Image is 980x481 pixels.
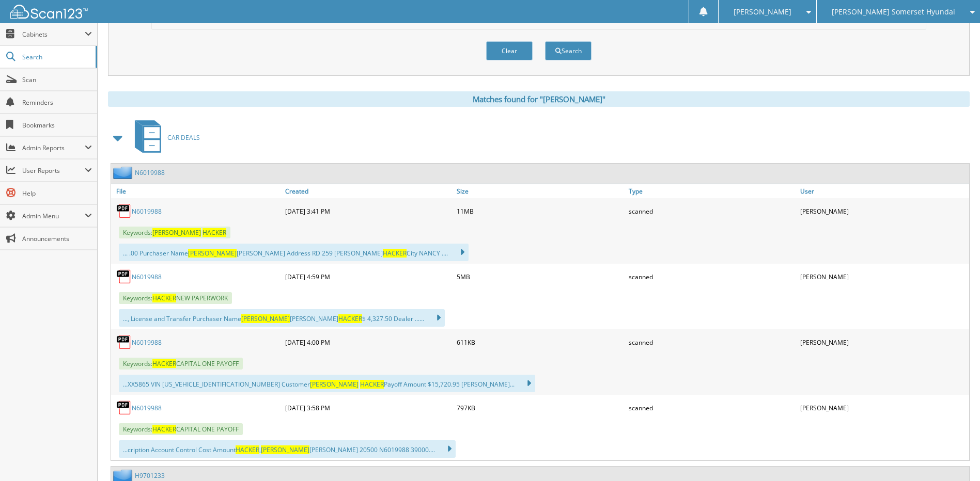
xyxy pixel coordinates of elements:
[135,471,165,480] a: H9701233
[283,266,454,287] div: [DATE] 4:59 PM
[832,9,955,15] span: [PERSON_NAME] Somerset Hyundai
[22,166,85,175] span: User Reports
[454,266,626,287] div: 5MB
[119,358,243,370] span: Keywords: CAPITAL ONE PAYOFF
[22,212,85,220] span: Admin Menu
[113,166,135,179] img: folder2.png
[626,332,798,352] div: scanned
[22,98,92,107] span: Reminders
[454,332,626,352] div: 611KB
[22,143,85,152] span: Admin Reports
[626,397,798,418] div: scanned
[545,41,592,60] button: Search
[236,445,259,454] span: HACKER
[283,397,454,418] div: [DATE] 3:58 PM
[167,133,200,142] span: CAR DEALS
[129,117,200,158] a: CAR DEALS
[119,423,243,435] span: Keywords: CAPITAL ONE PAYOFF
[310,380,359,389] span: [PERSON_NAME]
[119,375,535,392] div: ...XX5865 VIN [US_VEHICLE_IDENTIFICATION_NUMBER] Customer Payoff Amount $15,720.95 [PERSON_NAME]...
[22,75,92,84] span: Scan
[454,201,626,221] div: 11MB
[116,269,132,284] img: PDF.png
[108,91,970,107] div: Matches found for "[PERSON_NAME]"
[152,294,176,302] span: HACKER
[626,266,798,287] div: scanned
[283,201,454,221] div: [DATE] 3:41 PM
[152,359,176,368] span: HACKER
[22,53,90,61] span: Search
[626,184,798,198] a: Type
[626,201,798,221] div: scanned
[119,292,232,304] span: Keywords: NEW PAPERWORK
[22,30,85,39] span: Cabinets
[454,184,626,198] a: Size
[111,184,283,198] a: File
[798,184,969,198] a: User
[798,332,969,352] div: [PERSON_NAME]
[22,234,92,243] span: Announcements
[119,440,456,458] div: ...cription Account Control Cost Amount , [PERSON_NAME] 20500 N6019988 39000....
[338,314,362,323] span: HACKER
[486,41,533,60] button: Clear
[383,249,407,258] span: HACKER
[116,203,132,219] img: PDF.png
[132,338,162,347] a: N6019988
[283,332,454,352] div: [DATE] 4:00 PM
[116,334,132,350] img: PDF.png
[241,314,290,323] span: [PERSON_NAME]
[261,445,309,454] span: [PERSON_NAME]
[152,228,201,237] span: [PERSON_NAME]
[119,244,469,261] div: ... .00 Purchaser Name [PERSON_NAME] Address RD 259 [PERSON_NAME] City NANCY ....
[119,309,445,327] div: ..., License and Transfer Purchaser Name [PERSON_NAME] $ 4,327.50 Dealer ......
[132,272,162,281] a: N6019988
[798,397,969,418] div: [PERSON_NAME]
[203,228,226,237] span: HACKER
[454,397,626,418] div: 797KB
[152,425,176,434] span: HACKER
[188,249,237,258] span: [PERSON_NAME]
[798,201,969,221] div: [PERSON_NAME]
[360,380,384,389] span: HACKER
[132,207,162,216] a: N6019988
[283,184,454,198] a: Created
[734,9,791,15] span: [PERSON_NAME]
[10,5,88,19] img: scan123-logo-white.svg
[116,400,132,415] img: PDF.png
[119,227,230,238] span: Keywords:
[135,168,165,177] a: N6019988
[22,121,92,130] span: Bookmarks
[132,404,162,412] a: N6019988
[798,266,969,287] div: [PERSON_NAME]
[22,189,92,198] span: Help
[928,431,980,481] iframe: Chat Widget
